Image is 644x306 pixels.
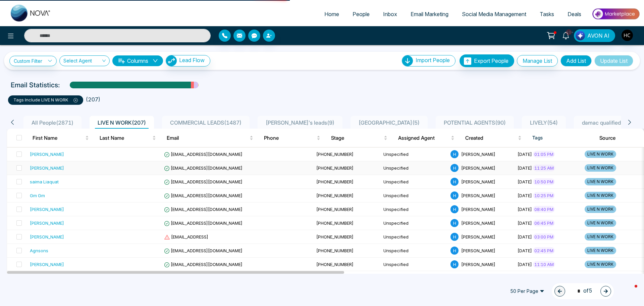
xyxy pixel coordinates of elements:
span: H [450,164,459,172]
span: [PHONE_NUMBER] [316,248,354,253]
span: [PERSON_NAME] [461,248,495,253]
span: Created [465,134,517,142]
span: [PHONE_NUMBER] [316,220,354,226]
span: Phone [264,134,315,142]
button: AVON AI [574,29,615,42]
span: LIVE N WORK [585,261,616,268]
p: tags include LIVE N WORK [13,97,78,103]
span: 11:10 AM [533,261,555,268]
span: 10+ [566,29,572,35]
span: Home [324,11,339,17]
div: [PERSON_NAME] [30,233,64,240]
span: Social Media Management [462,11,526,17]
a: Home [318,8,346,20]
th: Tags [527,129,594,147]
span: [PERSON_NAME] [461,151,495,157]
span: [DATE] [518,207,532,212]
span: [PERSON_NAME]'s leads ( 9 ) [263,119,337,126]
span: [GEOGRAPHIC_DATA] ( 5 ) [356,119,422,126]
span: [EMAIL_ADDRESS][DOMAIN_NAME] [164,220,243,226]
img: Market-place.gif [591,6,640,21]
th: First Name [27,129,94,147]
span: LIVE N WORK [585,192,616,199]
span: [DATE] [518,193,532,198]
span: H [450,205,459,213]
a: Tasks [533,8,561,20]
div: [PERSON_NAME] [30,165,64,171]
span: [PHONE_NUMBER] [316,262,354,267]
td: Unspecified [381,258,448,271]
span: COMMERCIAL LEADS ( 1487 ) [167,119,244,126]
span: down [153,58,158,63]
td: Unspecified [381,175,448,189]
span: Assigned Agent [398,134,449,142]
span: [PHONE_NUMBER] [316,207,354,212]
th: Assigned Agent [393,129,460,147]
span: 08:40 PM [533,206,555,213]
th: Phone [259,129,326,147]
span: 06:45 PM [533,220,555,226]
button: Manage List [517,55,558,67]
span: LIVE N WORK [585,247,616,254]
span: [PERSON_NAME] [461,262,495,267]
button: Update List [594,55,633,67]
img: Lead Flow [576,31,585,40]
span: Last Name [100,134,151,142]
button: Lead Flow [166,55,210,67]
span: [DATE] [518,165,532,171]
span: POTENTIAL AGENTS ( 90 ) [441,119,508,126]
span: Export People [474,57,508,64]
a: Inbox [376,8,404,20]
span: [DATE] [518,262,532,267]
span: [EMAIL_ADDRESS][DOMAIN_NAME] [164,262,243,267]
span: 11:25 AM [533,165,555,171]
span: Deals [568,11,581,17]
span: [EMAIL_ADDRESS][DOMAIN_NAME] [164,193,243,198]
span: Inbox [383,11,397,17]
span: [DATE] [518,234,532,239]
span: [PERSON_NAME] [461,193,495,198]
span: Email Marketing [411,11,448,17]
span: H [450,233,459,241]
span: damac qualified ( 103 ) [579,119,638,126]
span: LIVE N WORK [585,178,616,185]
a: Email Marketing [404,8,455,20]
span: of 5 [573,287,592,296]
span: [PERSON_NAME] [461,179,495,184]
span: 01:05 PM [533,151,555,158]
div: Gm Gm [30,192,45,199]
div: [PERSON_NAME] [30,261,64,268]
div: [PERSON_NAME] [30,220,64,226]
td: Unspecified [381,230,448,244]
span: [EMAIL_ADDRESS][DOMAIN_NAME] [164,248,243,253]
span: [EMAIL_ADDRESS][DOMAIN_NAME] [164,179,243,184]
button: Export People [460,54,514,67]
th: Stage [326,129,393,147]
span: H [450,150,459,158]
span: [PERSON_NAME] [461,234,495,239]
span: [DATE] [518,248,532,253]
span: First Name [33,134,84,142]
span: [PHONE_NUMBER] [316,165,354,171]
span: Stage [331,134,382,142]
span: Import People [416,57,450,63]
span: 50 Per Page [505,286,549,297]
th: Email [161,129,259,147]
a: Social Media Management [455,8,533,20]
div: [PERSON_NAME] [30,151,64,158]
a: People [346,8,376,20]
span: 10:25 PM [533,192,555,199]
td: Unspecified [381,203,448,216]
span: [PHONE_NUMBER] [316,193,354,198]
span: [EMAIL_ADDRESS][DOMAIN_NAME] [164,151,243,157]
th: Last Name [94,129,161,147]
span: H [450,219,459,227]
span: [PHONE_NUMBER] [316,151,354,157]
a: Custom Filter [9,56,57,66]
span: H [450,247,459,255]
span: LIVE N WORK [585,206,616,213]
span: LIVE N WORK [585,164,616,172]
span: [PHONE_NUMBER] [316,179,354,184]
span: [PHONE_NUMBER] [316,234,354,239]
td: Unspecified [381,161,448,175]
